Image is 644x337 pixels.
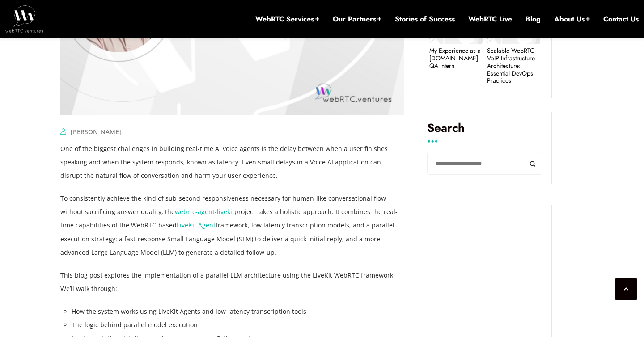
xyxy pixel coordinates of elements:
a: Scalable WebRTC VoIP Infrastructure Architecture: Essential DevOps Practices [487,47,540,84]
label: Search [427,121,542,142]
a: About Us [554,14,590,24]
a: Contact Us [603,14,639,24]
a: Stories of Success [395,14,455,24]
a: LiveKit Agent [177,221,216,229]
a: Blog [525,14,541,24]
a: WebRTC Live [468,14,512,24]
p: This blog post explores the implementation of a parallel LLM architecture using the LiveKit WebRT... [60,269,405,295]
li: How the system works using LiveKit Agents and low-latency transcription tools [72,305,405,318]
img: WebRTC.ventures [5,5,43,32]
a: [PERSON_NAME] [71,127,121,136]
li: The logic behind parallel model execution [72,318,405,332]
a: WebRTC Services [255,14,319,24]
a: Our Partners [333,14,381,24]
p: One of the biggest challenges in building real-time AI voice agents is the delay between when a u... [60,142,405,182]
a: webrtc-agent-livekit [175,207,234,216]
iframe: Embedded CTA [427,214,542,333]
p: To consistently achieve the kind of sub-second responsiveness necessary for human-like conversati... [60,192,405,259]
a: My Experience as a [DOMAIN_NAME] QA Intern [429,47,483,69]
button: Search [522,152,542,175]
